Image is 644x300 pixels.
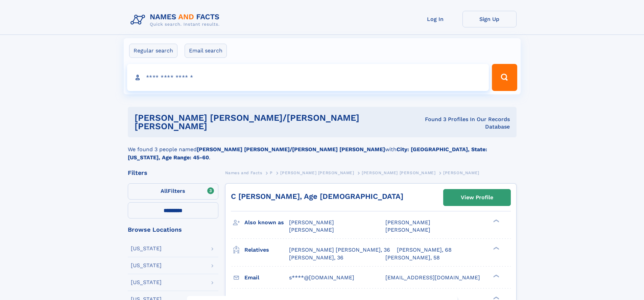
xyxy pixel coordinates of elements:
span: [PERSON_NAME] [443,170,479,175]
div: Found 3 Profiles In Our Records Database [408,116,509,131]
div: ❯ [492,246,500,251]
div: [US_STATE] [131,280,162,285]
h3: Also known as [244,217,289,228]
input: search input [127,64,489,91]
div: Filters [128,170,218,176]
span: All [161,188,168,194]
span: [PERSON_NAME] [385,227,430,233]
span: [EMAIL_ADDRESS][DOMAIN_NAME] [385,274,480,281]
button: Search Button [492,64,517,91]
a: Names and Facts [225,168,262,177]
a: Log In [408,11,462,27]
a: [PERSON_NAME], 36 [289,254,343,261]
a: P [270,168,273,177]
div: [US_STATE] [131,246,162,251]
h3: Relatives [244,244,289,256]
div: We found 3 people named with . [128,137,517,162]
label: Filters [128,183,218,200]
label: Regular search [129,44,177,58]
b: [PERSON_NAME] [PERSON_NAME]/[PERSON_NAME] [PERSON_NAME] [197,146,385,153]
div: ❯ [492,296,500,300]
label: Email search [185,44,227,58]
div: ❯ [492,219,500,223]
div: View Profile [461,190,493,205]
div: ❯ [492,274,500,278]
a: Sign Up [462,11,517,27]
div: Browse Locations [128,227,218,233]
a: [PERSON_NAME] [PERSON_NAME], 36 [289,246,390,254]
a: [PERSON_NAME], 58 [385,254,440,261]
b: City: [GEOGRAPHIC_DATA], State: [US_STATE], Age Range: 45-60 [128,146,487,161]
span: P [270,170,273,175]
span: [PERSON_NAME] [289,219,334,226]
span: [PERSON_NAME] [289,227,334,233]
span: [PERSON_NAME] [385,219,430,226]
h3: Email [244,272,289,283]
img: Logo Names and Facts [128,11,225,29]
h1: [PERSON_NAME] [PERSON_NAME]/[PERSON_NAME] [PERSON_NAME] [135,114,408,131]
a: View Profile [444,189,510,206]
div: [US_STATE] [131,263,162,268]
a: [PERSON_NAME], 68 [397,246,452,254]
span: [PERSON_NAME] [PERSON_NAME] [280,170,354,175]
a: [PERSON_NAME] [PERSON_NAME] [280,168,354,177]
a: C [PERSON_NAME], Age [DEMOGRAPHIC_DATA] [231,192,403,201]
span: [PERSON_NAME] [PERSON_NAME] [362,170,435,175]
a: [PERSON_NAME] [PERSON_NAME] [362,168,435,177]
